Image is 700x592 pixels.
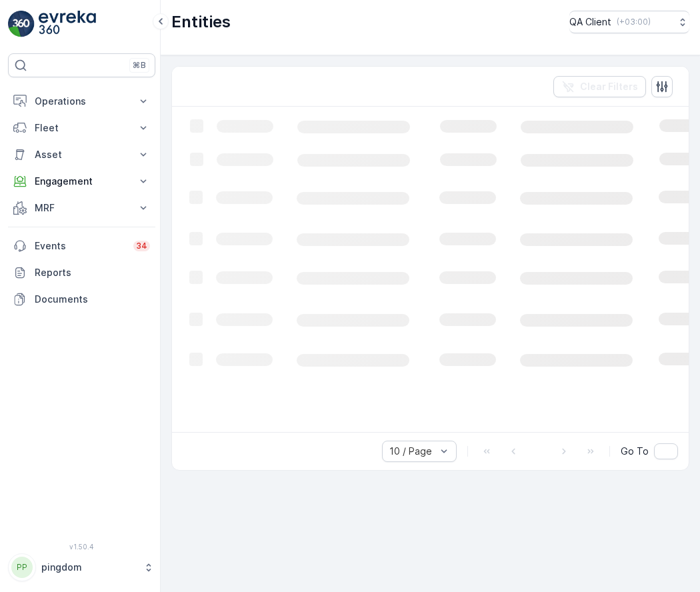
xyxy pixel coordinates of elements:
p: Engagement [35,175,129,188]
a: Reports [8,259,155,286]
p: QA Client [569,15,611,29]
p: Fleet [35,121,129,135]
p: Entities [171,11,231,33]
a: Documents [8,286,155,313]
span: Go To [621,445,649,458]
button: Operations [8,88,155,115]
button: Engagement [8,168,155,195]
a: Events34 [8,233,155,259]
span: v 1.50.4 [8,543,155,551]
p: Clear Filters [580,80,638,93]
button: Clear Filters [553,76,646,97]
button: MRF [8,195,155,221]
p: Asset [35,148,129,161]
p: MRF [35,201,129,215]
p: ( +03:00 ) [617,17,651,27]
button: PPpingdom [8,553,155,581]
p: 34 [136,241,147,251]
p: Reports [35,266,150,279]
p: Events [35,239,125,253]
p: pingdom [41,561,137,574]
img: logo_light-DOdMpM7g.png [39,11,96,37]
button: QA Client(+03:00) [569,11,689,33]
button: Asset [8,141,155,168]
p: Operations [35,95,129,108]
div: PP [11,557,33,578]
button: Fleet [8,115,155,141]
p: Documents [35,293,150,306]
p: ⌘B [133,60,146,71]
img: logo [8,11,35,37]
